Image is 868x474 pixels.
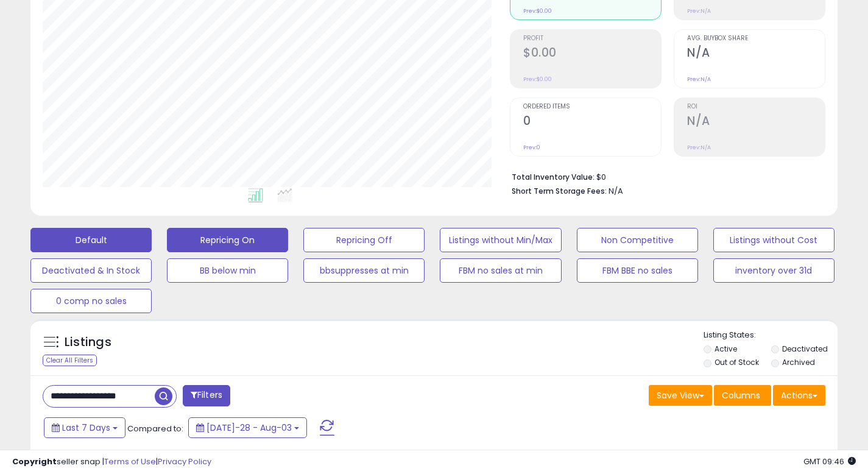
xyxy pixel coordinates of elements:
[188,417,307,438] button: [DATE]-28 - Aug-03
[782,357,815,367] label: Archived
[158,456,211,467] a: Privacy Policy
[523,76,552,83] small: Prev: $0.00
[687,35,825,42] span: Avg. Buybox Share
[206,422,292,434] span: [DATE]-28 - Aug-03
[30,258,152,283] button: Deactivated & In Stock
[609,185,623,197] span: N/A
[715,357,759,367] label: Out of Stock
[687,76,711,83] small: Prev: N/A
[722,389,760,401] span: Columns
[649,385,712,406] button: Save View
[704,330,838,341] p: Listing States:
[714,385,771,406] button: Columns
[44,417,125,438] button: Last 7 Days
[65,334,111,351] h5: Listings
[183,385,230,406] button: Filters
[104,456,156,467] a: Terms of Use
[30,289,152,313] button: 0 comp no sales
[713,258,834,283] button: inventory over 31d
[512,169,816,183] li: $0
[523,104,661,110] span: Ordered Items
[167,258,288,283] button: BB below min
[687,104,825,110] span: ROI
[715,344,737,354] label: Active
[512,172,595,182] b: Total Inventory Value:
[523,46,661,62] h2: $0.00
[62,422,110,434] span: Last 7 Days
[523,35,661,42] span: Profit
[12,456,211,468] div: seller snap | |
[687,7,711,15] small: Prev: N/A
[803,456,856,467] span: 2025-08-11 09:46 GMT
[577,228,698,252] button: Non Competitive
[577,258,698,283] button: FBM BBE no sales
[303,228,425,252] button: Repricing Off
[167,228,288,252] button: Repricing On
[440,258,561,283] button: FBM no sales at min
[30,228,152,252] button: Default
[687,46,825,62] h2: N/A
[512,186,607,196] b: Short Term Storage Fees:
[729,449,825,461] div: Displaying 1 to 1 of 1 items
[782,344,828,354] label: Deactivated
[523,114,661,130] h2: 0
[303,258,425,283] button: bbsuppresses at min
[440,228,561,252] button: Listings without Min/Max
[687,114,825,130] h2: N/A
[523,7,552,15] small: Prev: $0.00
[713,228,834,252] button: Listings without Cost
[12,456,57,467] strong: Copyright
[127,423,183,434] span: Compared to:
[43,355,97,366] div: Clear All Filters
[687,144,711,151] small: Prev: N/A
[523,144,540,151] small: Prev: 0
[773,385,825,406] button: Actions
